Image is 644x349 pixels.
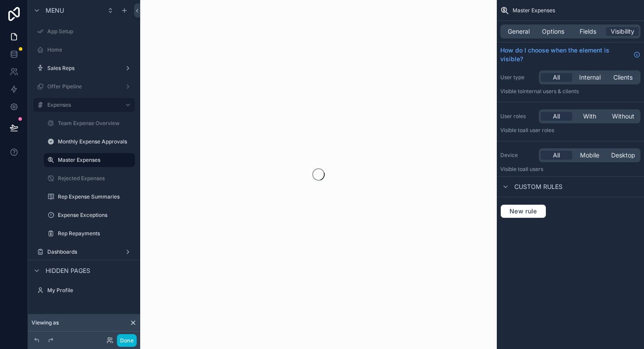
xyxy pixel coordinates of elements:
a: Dashboards [33,245,135,259]
label: My Profile [47,287,133,294]
span: Mobile [580,151,599,160]
label: Home [47,46,133,53]
span: Menu [46,6,64,15]
label: Expense Exceptions [58,212,133,219]
button: Done [117,334,137,347]
label: Rejected Expenses [58,175,133,182]
label: Monthly Expense Approvals [58,138,133,145]
span: All [553,73,560,82]
span: Desktop [611,151,635,160]
label: Device [500,152,535,159]
label: Offer Pipeline [47,83,121,90]
a: Master Expenses [44,153,135,167]
p: Visible to [500,88,640,95]
span: Internal users & clients [523,88,579,94]
p: Visible to [500,127,640,134]
span: How do I choose when the element is visible? [500,46,630,63]
span: With [583,112,596,121]
a: Sales Reps [33,61,135,75]
span: Without [612,112,634,121]
span: All [553,151,560,160]
a: App Setup [33,24,135,38]
a: Home [33,43,135,57]
label: User roles [500,113,535,120]
a: Expense Exceptions [44,208,135,222]
a: How do I choose when the element is visible? [500,46,640,63]
a: Expenses [33,98,135,112]
label: App Setup [47,28,133,35]
label: Expenses [47,101,117,108]
span: Hidden pages [46,266,90,275]
label: Team Expense Overview [58,120,133,127]
span: Master Expenses [513,7,555,14]
span: Visibility [611,27,634,36]
span: Internal [579,73,601,82]
label: User type [500,74,535,81]
span: Viewing as [32,319,59,326]
label: Dashboards [47,248,121,255]
span: General [508,27,530,36]
span: All user roles [523,127,554,133]
span: Custom rules [514,182,563,191]
p: Visible to [500,166,640,173]
label: Sales Reps [47,65,121,72]
a: Rep Repayments [44,227,135,241]
span: all users [523,166,543,172]
a: Monthly Expense Approvals [44,135,135,149]
a: Rep Expense Summaries [44,190,135,204]
a: Team Expense Overview [44,116,135,130]
label: Master Expenses [58,157,130,164]
a: Offer Pipeline [33,80,135,94]
button: New rule [500,204,546,218]
label: Rep Expense Summaries [58,193,133,200]
span: New rule [506,207,541,215]
label: Rep Repayments [58,230,133,237]
span: Fields [580,27,596,36]
span: All [553,112,560,121]
span: Options [542,27,564,36]
a: My Profile [33,283,135,297]
span: Clients [613,73,633,82]
a: Rejected Expenses [44,171,135,185]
